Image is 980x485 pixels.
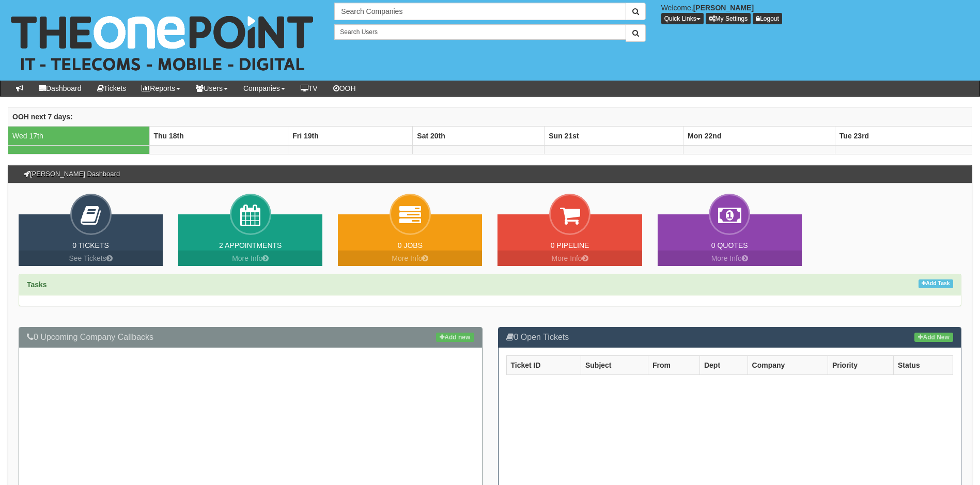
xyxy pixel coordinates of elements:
td: Wed 17th [8,126,150,145]
th: Company [748,355,828,374]
h3: 0 Open Tickets [506,333,954,342]
th: Sun 21st [545,126,683,145]
h3: [PERSON_NAME] Dashboard [19,165,125,183]
a: 0 Jobs [398,241,423,249]
th: Fri 19th [288,126,413,145]
a: More Info [178,251,322,266]
a: Dashboard [31,81,89,96]
a: Tickets [89,81,134,96]
th: Thu 18th [149,126,288,145]
a: Users [188,81,236,96]
th: Status [893,355,953,374]
th: Mon 22nd [683,126,835,145]
a: More Info [658,251,802,266]
a: More Info [497,251,642,266]
th: Sat 20th [413,126,545,145]
a: My Settings [706,13,751,24]
a: See Tickets [19,251,163,266]
a: 0 Pipeline [551,241,589,249]
a: TV [293,81,325,96]
th: From [648,355,699,374]
input: Search Users [334,24,626,40]
a: Logout [753,13,782,24]
button: Quick Links [661,13,704,24]
a: Add New [914,333,953,342]
a: Add Task [919,279,953,288]
b: [PERSON_NAME] [693,4,754,12]
a: Add new [436,333,474,342]
a: 2 Appointments [219,241,282,249]
a: Companies [236,81,293,96]
a: 0 Tickets [72,241,109,249]
div: Welcome, [654,3,980,24]
th: Tue 23rd [835,126,972,145]
a: More Info [338,251,482,266]
a: OOH [325,81,364,96]
th: Subject [581,355,648,374]
strong: Tasks [27,280,47,289]
a: Reports [134,81,188,96]
th: Ticket ID [506,355,581,374]
th: Dept [699,355,748,374]
input: Search Companies [334,3,626,20]
th: Priority [828,355,893,374]
h3: 0 Upcoming Company Callbacks [27,333,474,342]
a: 0 Quotes [711,241,748,249]
th: OOH next 7 days: [8,107,972,126]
